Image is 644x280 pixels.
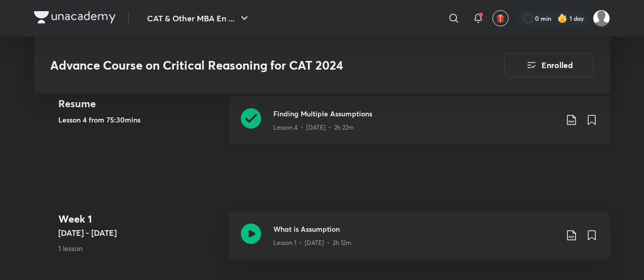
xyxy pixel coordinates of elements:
[273,238,351,247] p: Lesson 1 • [DATE] • 2h 12m
[229,96,610,157] a: Finding Multiple AssumptionsLesson 4 • [DATE] • 2h 22m
[58,114,221,125] h5: Lesson 4 from 75:30mins
[273,224,557,234] h3: What is Assumption
[58,211,221,227] h4: Week 1
[593,10,610,27] img: Avinash Tibrewal
[58,243,221,254] p: 1 lesson
[496,14,505,23] img: avatar
[492,10,509,26] button: avatar
[58,96,221,111] h4: Resume
[58,227,221,239] h5: [DATE] - [DATE]
[50,58,447,73] h3: Advance Course on Critical Reasoning for CAT 2024
[557,13,567,23] img: streak
[34,11,116,26] a: Company Logo
[34,11,116,23] img: Company Logo
[273,123,354,132] p: Lesson 4 • [DATE] • 2h 22m
[229,211,610,272] a: What is AssumptionLesson 1 • [DATE] • 2h 12m
[505,53,594,77] button: Enrolled
[141,8,257,28] button: CAT & Other MBA En ...
[273,108,557,119] h3: Finding Multiple Assumptions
